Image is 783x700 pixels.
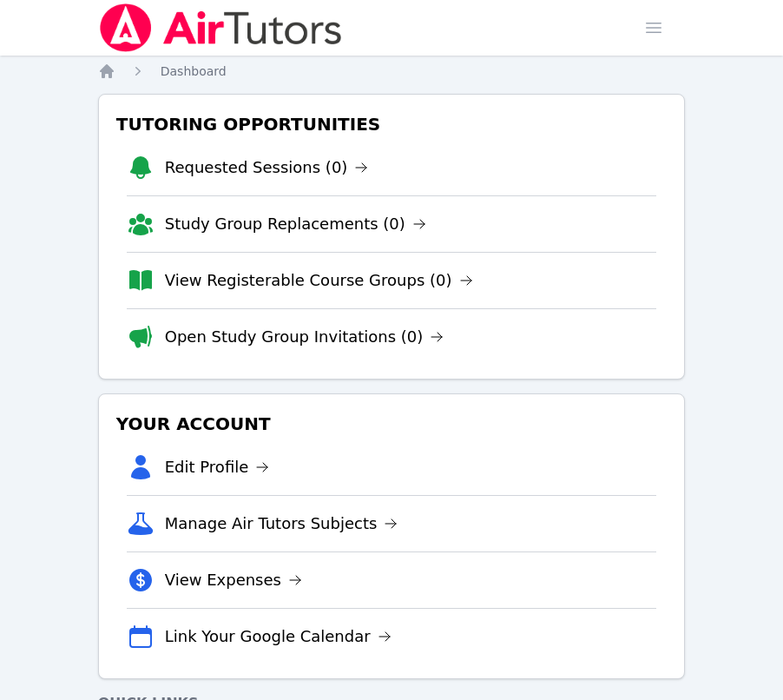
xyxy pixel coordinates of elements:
[165,155,369,180] a: Requested Sessions (0)
[165,624,391,649] a: Link Your Google Calendar
[165,455,270,479] a: Edit Profile
[165,512,398,536] a: Manage Air Tutors Subjects
[113,109,671,140] h3: Tutoring Opportunities
[165,268,473,293] a: View Registerable Course Groups (0)
[161,64,227,78] span: Dashboard
[165,325,444,349] a: Open Study Group Invitations (0)
[113,408,671,439] h3: Your Account
[161,63,227,80] a: Dashboard
[165,212,426,236] a: Study Group Replacements (0)
[165,568,302,592] a: View Expenses
[98,3,344,52] img: Air Tutors
[98,63,686,80] nav: Breadcrumb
